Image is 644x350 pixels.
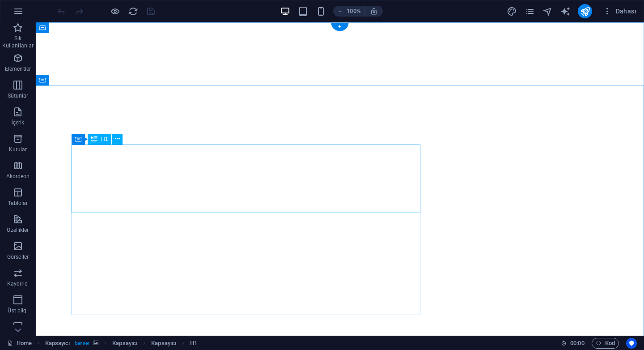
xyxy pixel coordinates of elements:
[101,137,108,142] span: H1
[592,338,619,349] button: Kod
[9,146,27,153] p: Kutular
[93,341,98,346] i: Bu element, arka plan içeriyor
[45,338,198,349] nav: breadcrumb
[542,6,553,17] i: Navigatör
[580,6,590,17] i: Yayınla
[5,65,31,73] p: Elementler
[151,338,176,349] span: Seçmek için tıkla. Düzenlemek için çift tıkla
[7,253,29,260] p: Görseller
[347,6,361,17] h6: 100%
[626,338,637,349] button: Usercentrics
[8,200,28,207] p: Tablolar
[560,6,571,17] i: AI Writer
[333,6,365,17] button: 100%
[370,7,378,15] i: Yeniden boyutlandırmada yakınlaştırma düzeyini seçilen cihaza uyacak şekilde otomatik olarak ayarla.
[525,6,535,17] i: Sayfalar (Ctrl+Alt+S)
[7,226,29,234] p: Özellikler
[45,338,70,349] span: Seçmek için tıkla. Düzenlemek için çift tıkla
[331,23,348,31] div: +
[524,6,535,17] button: pages
[570,338,584,349] span: 00 00
[578,4,592,18] button: publish
[596,338,615,349] span: Kod
[542,6,553,17] button: navigator
[128,6,138,17] i: Sayfayı yeniden yükleyin
[190,338,197,349] span: Seçmek için tıkla. Düzenlemek için çift tıkla
[110,6,120,17] button: Ön izleme modundan çıkıp düzenlemeye devam etmek için buraya tıklayın
[560,6,571,17] button: text_generator
[8,92,29,99] p: Sütunlar
[73,338,89,349] span: . banner
[112,338,137,349] span: Seçmek için tıkla. Düzenlemek için çift tıkla
[576,340,578,346] span: :
[7,280,29,287] p: Kaydırıcı
[507,6,517,17] i: Tasarım (Ctrl+Alt+Y)
[7,338,32,349] a: Seçimi iptal etmek için tıkla. Sayfaları açmak için çift tıkla
[6,173,30,180] p: Akordeon
[603,7,636,16] span: Dahası
[11,119,24,126] p: İçerik
[561,338,585,349] h6: Oturum süresi
[599,4,640,18] button: Dahası
[127,6,138,17] button: reload
[8,307,28,314] p: Üst bilgi
[506,6,517,17] button: design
